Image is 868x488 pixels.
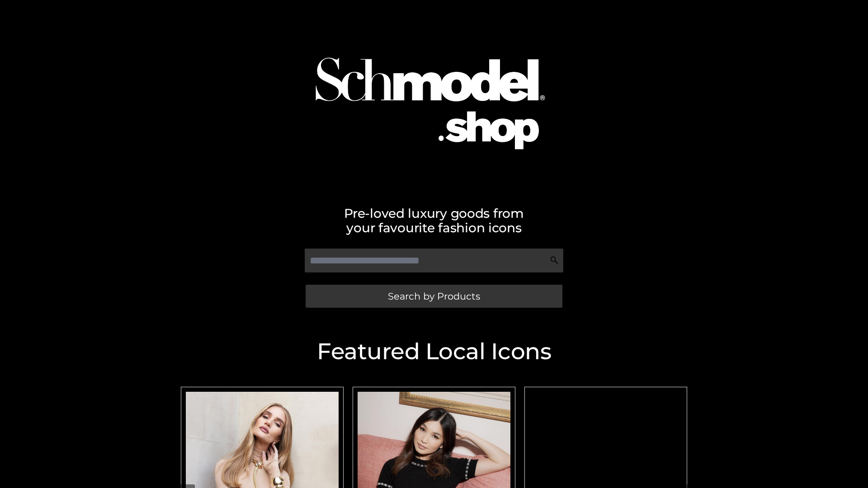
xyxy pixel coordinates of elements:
[550,256,559,265] img: Search Icon
[388,291,480,301] span: Search by Products
[306,285,562,308] a: Search by Products
[176,206,692,235] h2: Pre-loved luxury goods from your favourite fashion icons
[176,340,692,363] h2: Featured Local Icons​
